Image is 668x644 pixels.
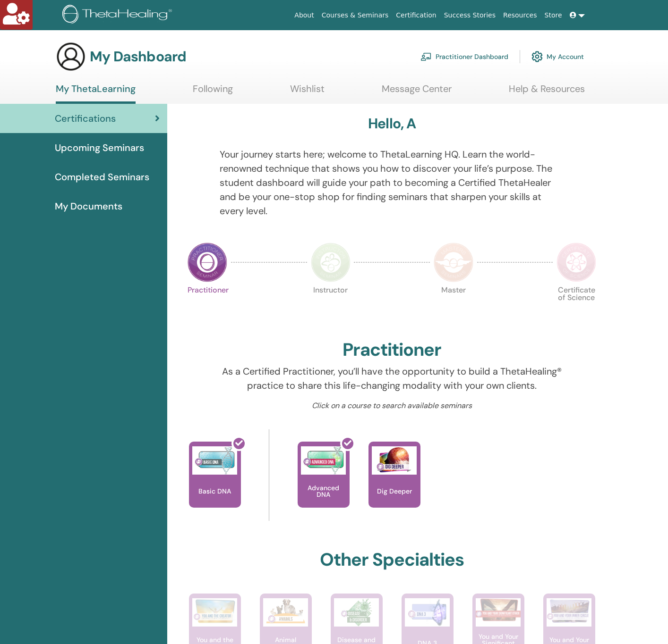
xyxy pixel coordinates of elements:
a: Store [541,7,566,24]
img: You and the Creator [192,598,237,624]
a: Dig Deeper Dig Deeper [368,442,420,527]
span: My Documents [55,199,122,213]
p: Instructor [311,286,351,326]
h2: Other Specialties [320,549,464,571]
a: My Account [531,46,584,67]
a: Certification [392,7,440,24]
a: About [291,7,317,24]
span: Completed Seminars [55,170,149,184]
h3: Hello, A [368,115,416,132]
a: Practitioner Dashboard [420,46,508,67]
img: Basic DNA [192,446,237,475]
p: Click on a course to search available seminars [220,400,564,411]
img: You and Your Inner Circle [547,598,591,624]
p: Your journey starts here; welcome to ThetaLearning HQ. Learn the world-renowned technique that sh... [220,147,564,218]
a: Basic DNA Basic DNA [189,442,241,527]
a: Advanced DNA Advanced DNA [298,442,350,527]
img: Practitioner [188,243,227,282]
img: Dig Deeper [372,446,417,475]
h2: Practitioner [343,339,441,361]
a: Following [193,83,233,101]
img: Instructor [311,243,351,282]
span: Upcoming Seminars [55,141,144,155]
img: Master [434,243,473,282]
img: Advanced DNA [301,446,346,475]
h3: My Dashboard [90,48,186,65]
img: logo.png [62,5,175,26]
a: Resources [499,7,541,24]
a: Wishlist [290,83,325,101]
p: Master [434,286,473,326]
a: Message Center [382,83,452,101]
img: DNA 3 [405,598,450,627]
a: Help & Resources [509,83,585,101]
img: chalkboard-teacher.svg [420,52,432,61]
p: Practitioner [188,286,227,326]
img: generic-user-icon.jpg [56,42,86,72]
img: Animal Seminar [263,598,308,627]
img: You and Your Significant Other [476,598,521,621]
a: My ThetaLearning [56,83,136,104]
p: Certificate of Science [557,286,596,326]
span: Certifications [55,111,116,125]
a: Courses & Seminars [318,7,393,24]
a: Success Stories [440,7,499,24]
p: As a Certified Practitioner, you’ll have the opportunity to build a ThetaHealing® practice to sha... [220,364,564,393]
img: cog.svg [531,49,543,65]
p: Dig Deeper [373,488,416,494]
img: Disease and Disorder [334,598,379,627]
img: Certificate of Science [557,243,596,282]
p: Advanced DNA [298,485,350,498]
